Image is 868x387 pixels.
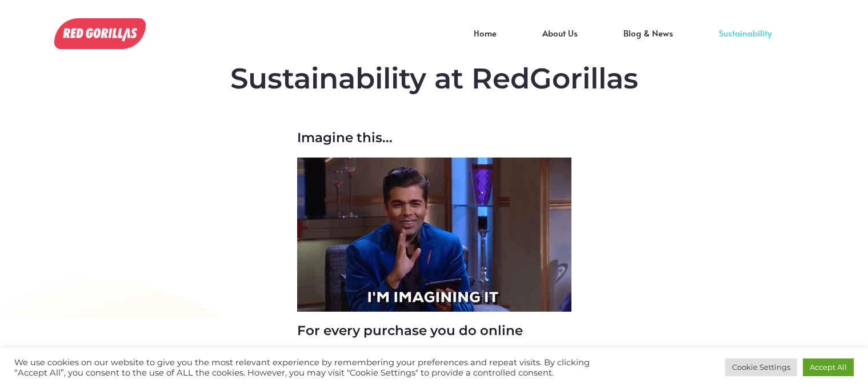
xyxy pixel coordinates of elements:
[803,358,854,376] a: Accept All
[297,323,571,339] h3: For every purchase you do online
[114,62,754,96] h2: Sustainability at RedGorillas
[297,130,571,146] h3: Imagine this...
[14,357,602,378] div: We use cookies on our website to give you the most relevant experience by remembering your prefer...
[54,18,146,49] img: We care about Sustainability
[519,33,601,50] a: About Us
[451,33,519,50] a: Home
[297,158,571,312] img: We care about Sustainability
[696,33,794,50] a: Sustainability
[601,33,696,50] a: Blog & News
[725,358,797,376] a: Cookie Settings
